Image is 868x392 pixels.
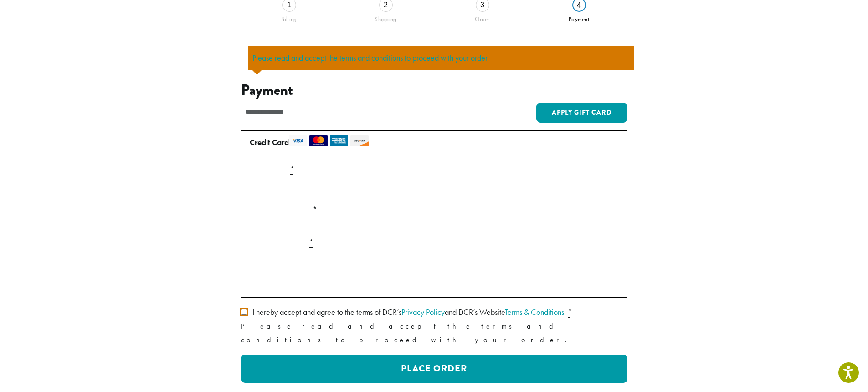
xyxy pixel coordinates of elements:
div: Shipping [338,12,434,23]
a: Terms & Conditions [505,307,564,317]
p: Please read and accept the terms and conditions to proceed with your order. [241,319,627,347]
a: Please read and accept the terms and conditions to proceed with your order. [252,52,489,63]
img: visa [289,135,307,146]
a: Privacy Policy [401,307,445,317]
label: Credit Card [250,135,615,150]
abbr: required [568,307,572,318]
abbr: required [290,164,294,175]
div: Billing [241,12,338,23]
button: Place Order [241,355,627,383]
button: Apply Gift Card [536,103,627,123]
img: discover [350,135,369,146]
input: I hereby accept and agree to the terms of DCR’sPrivacy Policyand DCR’s WebsiteTerms & Conditions. * [241,309,247,315]
div: Order [434,12,531,23]
div: Payment [531,12,627,23]
span: I hereby accept and agree to the terms of DCR’s and DCR’s Website . [252,307,566,317]
h3: Payment [241,82,627,99]
abbr: required [309,237,313,248]
img: mastercard [309,135,328,146]
img: amex [330,135,348,146]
